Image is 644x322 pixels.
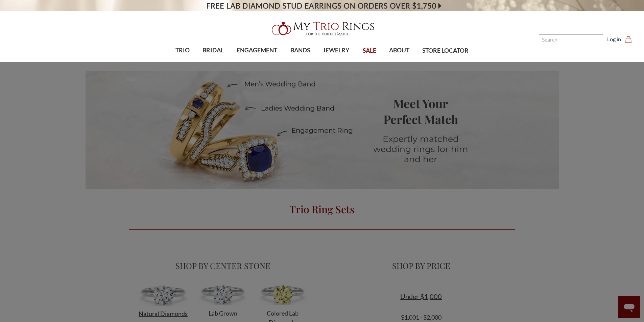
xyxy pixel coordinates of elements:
[290,46,310,55] span: BANDS
[169,40,196,61] a: TRIO
[254,61,260,62] button: submenu toggle
[333,61,340,62] button: submenu toggle
[230,40,284,61] a: ENGAGEMENT
[237,46,277,55] span: ENGAGEMENT
[383,40,416,61] a: ABOUT
[196,40,230,61] a: BRIDAL
[284,40,316,61] a: BANDS
[389,46,409,55] span: ABOUT
[356,40,382,62] a: SALE
[297,61,304,62] button: submenu toggle
[316,40,356,61] a: JEWELRY
[268,18,376,40] img: My Trio Rings
[396,61,403,62] button: submenu toggle
[625,36,632,43] svg: cart.cart_preview
[422,46,469,55] span: STORE LOCATOR
[625,35,636,43] a: Cart with 0 items
[202,46,224,55] span: BRIDAL
[210,61,217,62] button: submenu toggle
[187,18,457,40] a: My Trio Rings
[363,46,376,55] span: SALE
[179,61,186,62] button: submenu toggle
[539,34,603,44] input: Search
[175,46,190,55] span: TRIO
[323,46,350,55] span: JEWELRY
[416,40,475,62] a: STORE LOCATOR
[607,35,621,43] a: Log in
